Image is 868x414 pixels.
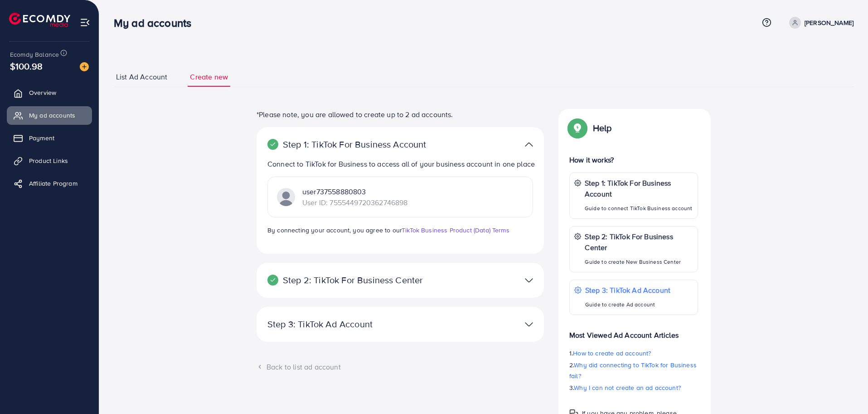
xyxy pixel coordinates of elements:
a: Product Links [7,152,92,170]
p: Step 1: TikTok For Business Account [267,139,440,150]
span: Payment [29,133,54,143]
a: Affiliate Program [7,174,92,192]
div: Back to list ad account [257,362,544,372]
p: User ID: 7555449720362746898 [302,197,407,208]
img: TikTok partner [277,188,295,206]
p: [PERSON_NAME] [805,17,853,28]
span: Why did connecting to TikTok for Business fail? [569,360,697,380]
a: TikTok Business Product (Data) Terms [402,226,509,235]
p: By connecting your account, you agree to our [267,225,533,236]
span: List Ad Account [116,72,167,82]
a: [PERSON_NAME] [786,17,853,29]
span: $100.98 [10,59,43,73]
p: Help [593,123,612,133]
span: Create new [190,72,228,82]
img: menu [80,17,90,28]
p: Step 3: TikTok Ad Account [585,285,670,296]
p: 1. [569,348,698,359]
a: Payment [7,129,92,147]
p: Step 1: TikTok For Business Account [585,177,693,199]
a: Overview [7,84,92,102]
iframe: Chat [829,373,861,407]
p: Guide to create New Business Center [585,256,693,267]
p: *Please note, you are allowed to create up to 2 ad accounts. [257,109,544,120]
p: Step 3: TikTok Ad Account [267,319,440,330]
img: image [80,62,89,71]
p: Connect to TikTok for Business to access all of your business account in one place [267,158,537,169]
img: TikTok partner [525,138,533,151]
span: Affiliate Program [29,179,78,188]
span: My ad accounts [29,111,75,120]
img: Popup guide [569,120,586,136]
span: Product Links [29,156,68,165]
span: Ecomdy Balance [10,50,59,59]
span: Why I can not create an ad account? [574,383,681,392]
p: 3. [569,382,698,393]
img: logo [9,13,70,27]
p: Guide to connect TikTok Business account [585,203,693,214]
p: 2. [569,360,698,381]
img: TikTok partner [525,318,533,331]
p: user737558880803 [302,186,407,197]
img: TikTok partner [525,274,533,287]
p: Guide to create Ad account [585,299,670,310]
span: Overview [29,88,56,97]
p: Step 2: TikTok For Business Center [267,275,440,286]
a: My ad accounts [7,106,92,124]
p: Step 2: TikTok For Business Center [585,231,693,253]
h3: My ad accounts [114,16,199,30]
p: Most Viewed Ad Account Articles [569,322,698,340]
p: How it works? [569,154,698,165]
span: How to create ad account? [573,349,651,358]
